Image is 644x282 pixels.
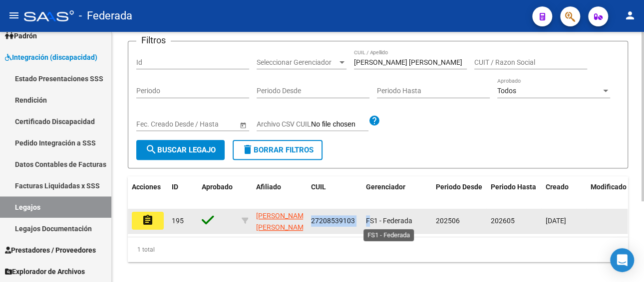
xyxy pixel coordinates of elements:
[436,217,460,225] span: 202506
[366,217,412,225] span: FS1 - Federada
[257,58,337,67] span: Seleccionar Gerenciador
[8,9,20,21] mat-icon: menu
[198,176,238,209] datatable-header-cell: Aprobado
[491,183,536,191] span: Periodo Hasta
[145,143,157,155] mat-icon: search
[132,183,161,191] span: Acciones
[491,217,515,225] span: 202605
[366,183,405,191] span: Gerenciador
[5,30,37,41] span: Padrón
[79,5,132,27] span: - Federada
[252,176,307,209] datatable-header-cell: Afiliado
[307,176,362,209] datatable-header-cell: CUIL
[624,9,636,21] mat-icon: person
[257,120,311,128] span: Archivo CSV CUIL
[172,183,178,191] span: ID
[233,140,322,160] button: Borrar Filtros
[368,115,380,127] mat-icon: help
[136,33,171,47] h3: Filtros
[172,217,184,225] span: 195
[238,120,248,130] button: Open calendar
[136,120,173,129] input: Fecha inicio
[546,217,566,225] span: [DATE]
[242,145,314,154] span: Borrar Filtros
[362,176,432,209] datatable-header-cell: Gerenciador
[610,248,634,272] div: Open Intercom Messenger
[168,176,198,209] datatable-header-cell: ID
[202,183,233,191] span: Aprobado
[145,145,216,154] span: Buscar Legajo
[436,183,482,191] span: Periodo Desde
[311,217,355,225] span: 27208539103
[181,120,230,129] input: Fecha fin
[5,266,85,277] span: Explorador de Archivos
[591,183,627,191] span: Modificado
[311,183,326,191] span: CUIL
[256,212,310,231] span: [PERSON_NAME] [PERSON_NAME]
[542,176,587,209] datatable-header-cell: Creado
[5,245,96,256] span: Prestadores / Proveedores
[546,183,569,191] span: Creado
[142,214,154,226] mat-icon: assignment
[311,120,368,129] input: Archivo CSV CUIL
[5,52,97,63] span: Integración (discapacidad)
[432,176,487,209] datatable-header-cell: Periodo Desde
[128,237,628,262] div: 1 total
[256,183,281,191] span: Afiliado
[487,176,542,209] datatable-header-cell: Periodo Hasta
[242,143,254,155] mat-icon: delete
[136,140,225,160] button: Buscar Legajo
[497,87,516,95] span: Todos
[587,176,632,209] datatable-header-cell: Modificado
[128,176,168,209] datatable-header-cell: Acciones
